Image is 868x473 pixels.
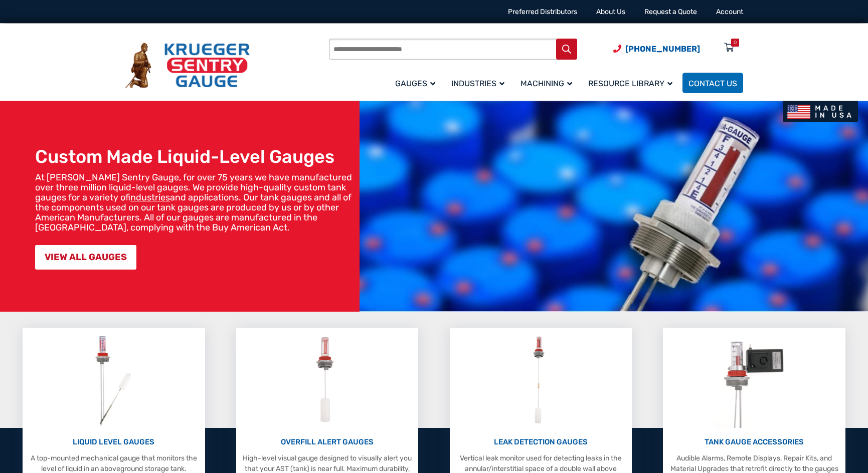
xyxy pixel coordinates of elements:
[688,79,737,88] span: Contact Us
[125,43,250,89] img: Krueger Sentry Gauge
[360,101,868,312] img: bg_hero_bannerksentry
[734,39,737,47] div: 0
[451,79,504,88] span: Industries
[455,436,627,448] p: LEAK DETECTION GAUGES
[305,333,350,428] img: Overfill Alert Gauges
[783,101,858,122] img: Made In USA
[521,333,561,428] img: Leak Detection Gauges
[508,8,577,16] a: Preferred Distributors
[241,436,414,448] p: OVERFILL ALERT GAUGES
[644,8,697,16] a: Request a Quote
[520,79,572,88] span: Machining
[87,333,140,428] img: Liquid Level Gauges
[28,436,200,448] p: LIQUID LEVEL GAUGES
[613,43,700,55] a: Phone Number (920) 434-8860
[395,79,435,88] span: Gauges
[35,172,355,232] p: At [PERSON_NAME] Sentry Gauge, for over 75 years we have manufactured over three million liquid-l...
[35,146,355,167] h1: Custom Made Liquid-Level Gauges
[596,8,625,16] a: About Us
[514,71,582,95] a: Machining
[625,44,700,54] span: [PHONE_NUMBER]
[668,436,840,448] p: TANK GAUGE ACCESSORIES
[588,79,672,88] span: Resource Library
[682,73,743,93] a: Contact Us
[714,333,795,428] img: Tank Gauge Accessories
[445,71,514,95] a: Industries
[35,245,136,270] a: VIEW ALL GAUGES
[130,192,170,203] a: industries
[582,71,682,95] a: Resource Library
[716,8,743,16] a: Account
[389,71,445,95] a: Gauges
